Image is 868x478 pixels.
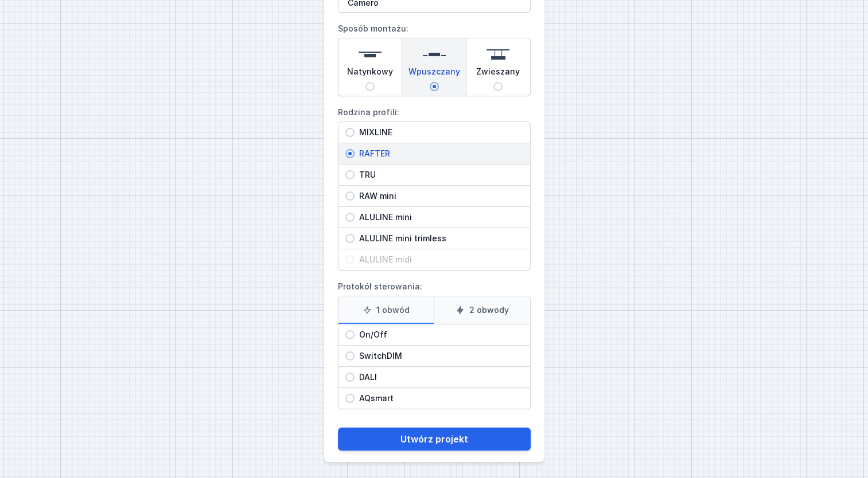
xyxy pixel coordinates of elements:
button: Utwórz projekt [338,428,531,450]
img: recessed.svg [423,43,446,66]
span: ALULINE mini trimless [355,233,523,244]
input: ALULINE mini trimless [345,234,355,243]
label: Rodzina profili: [338,103,531,271]
span: MIXLINE [355,127,523,138]
input: Zwieszany [493,82,503,91]
input: ALULINE mini [345,213,355,222]
label: Sposób montażu: [338,19,531,96]
input: Natynkowy [365,82,375,91]
input: AQsmart [345,394,355,403]
input: RAW mini [345,191,355,201]
span: ALULINE mini [355,211,523,223]
input: MIXLINE [345,128,355,137]
input: SwitchDIM [345,351,355,361]
span: RAFTER [355,148,523,159]
span: RAW mini [355,190,523,202]
label: 2 obwody [434,296,530,324]
label: Protokół sterowania: [338,277,531,409]
span: TRU [355,169,523,181]
input: RAFTER [345,149,355,158]
img: surface.svg [359,43,382,66]
label: 1 obwód [338,296,434,324]
span: AQsmart [355,393,523,404]
input: DALI [345,373,355,382]
input: On/Off [345,330,355,339]
span: SwitchDIM [355,350,523,362]
span: Wpuszczany [408,66,460,82]
span: Natynkowy [347,66,393,82]
span: Zwieszany [476,66,520,82]
input: Wpuszczany [430,82,439,91]
span: DALI [355,371,523,383]
img: suspended.svg [486,43,509,66]
input: TRU [345,170,355,179]
span: On/Off [355,329,523,340]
